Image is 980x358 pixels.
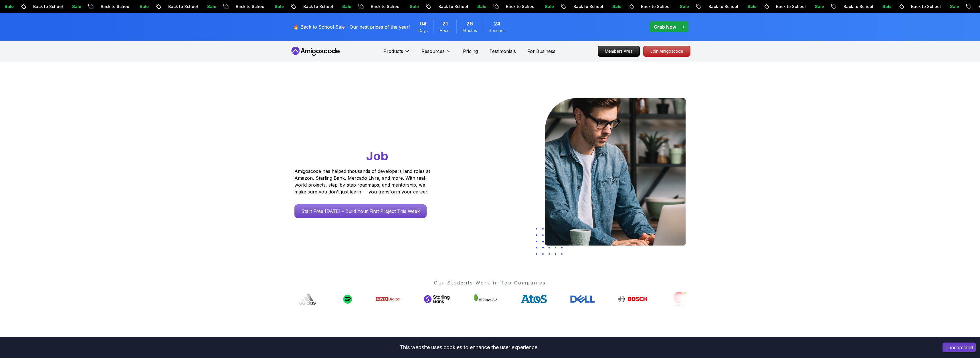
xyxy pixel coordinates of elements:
p: Sale [943,4,962,9]
p: Back to School [904,4,943,9]
a: Start Free [DATE] - Build Your First Project This Week [294,204,427,218]
p: Back to School [162,4,201,9]
p: Resources [421,48,445,55]
p: Amigoscode has helped thousands of developers land roles at Amazon, Starling Bank, Mercado Livre,... [294,168,432,195]
p: Back to School [27,4,66,9]
p: Back to School [567,4,606,9]
p: Back to School [229,4,268,9]
p: Sale [268,4,286,9]
span: 4 Days [419,20,427,28]
p: Grab Now [654,23,676,30]
p: Sale [606,4,624,9]
p: Back to School [837,4,876,9]
button: Products [383,48,410,59]
p: Back to School [702,4,741,9]
span: Job [366,149,388,163]
p: Products [383,48,403,55]
p: Join Amigoscode [644,46,690,56]
a: Testimonials [489,48,516,55]
p: Sale [403,4,421,9]
a: For Business [527,48,555,55]
div: This website uses cookies to enhance the user experience. [4,341,934,354]
p: Back to School [297,4,336,9]
span: Seconds [489,28,506,33]
p: Sale [808,4,827,9]
p: Sale [538,4,557,9]
span: 24 Seconds [494,20,500,28]
p: Our Students Work in Top Companies [294,279,686,286]
p: 🔥 Back to School Sale - Our best prices of the year! [293,23,410,30]
p: Sale [201,4,219,9]
span: 26 Minutes [466,20,473,28]
p: Sale [471,4,489,9]
p: Sale [66,4,84,9]
p: Sale [876,4,894,9]
p: Back to School [499,4,538,9]
a: Pricing [463,48,478,55]
p: Members Area [598,46,640,56]
p: Sale [673,4,692,9]
p: Sale [336,4,354,9]
span: Minutes [462,28,477,33]
p: Back to School [769,4,808,9]
p: Back to School [432,4,471,9]
span: 21 Hours [442,20,448,28]
p: Back to School [634,4,673,9]
h1: Go From Learning to Hired: Master Java, Spring Boot & Cloud Skills That Get You the [294,98,452,164]
span: Days [418,28,428,33]
a: Join Amigoscode [643,46,690,57]
p: Sale [741,4,759,9]
p: Sale [133,4,151,9]
a: Members Area [598,46,640,57]
img: hero [545,98,686,246]
button: Accept cookies [943,343,976,352]
span: Hours [439,28,451,33]
p: Back to School [94,4,133,9]
p: Back to School [364,4,403,9]
button: Resources [421,48,452,59]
